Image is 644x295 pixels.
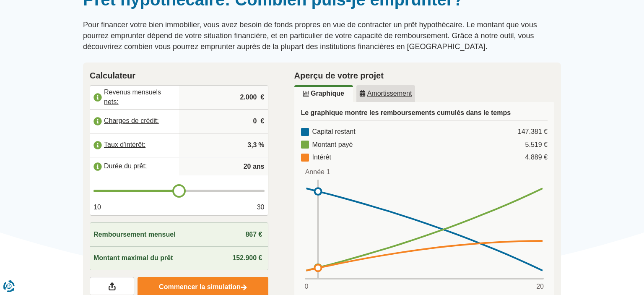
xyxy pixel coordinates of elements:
span: 152.900 € [232,254,262,261]
div: 147.381 € [518,127,548,137]
span: Remboursement mensuel [93,230,176,240]
h2: Calculateur [90,69,268,82]
input: | [182,110,265,133]
img: Commencer la simulation [241,284,247,291]
span: 20 [536,282,544,292]
u: Amortissement [359,90,412,97]
label: Revenus mensuels nets: [90,88,179,107]
span: ans [253,162,265,172]
div: Intérêt [301,153,331,162]
h3: Le graphique montre les remboursements cumulés dans le temps [301,109,548,120]
span: 867 € [245,231,262,238]
input: | [182,134,265,157]
p: Pour financer votre bien immobilier, vous avez besoin de fonds propres en vue de contracter un pr... [83,20,561,52]
div: 5.519 € [525,140,548,150]
label: Taux d'intérêt: [90,136,179,154]
div: Capital restant [301,127,356,137]
label: Durée du prêt: [90,157,179,176]
span: 0 [305,282,309,292]
span: 30 [257,203,265,212]
span: 10 [93,203,101,212]
input: | [182,86,265,109]
label: Charges de crédit: [90,112,179,131]
span: € [261,93,265,102]
h2: Aperçu de votre projet [294,69,555,82]
span: € [261,117,265,126]
span: Montant maximal du prêt [93,253,173,263]
div: 4.889 € [525,153,548,162]
div: Montant payé [301,140,353,150]
u: Graphique [303,90,344,97]
span: % [258,141,264,150]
